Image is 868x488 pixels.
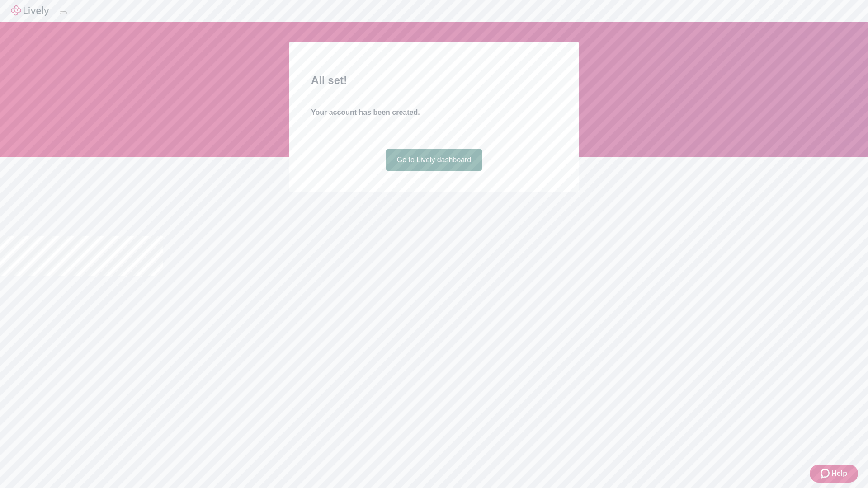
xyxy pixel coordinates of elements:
[60,11,67,14] button: Log out
[831,468,847,479] span: Help
[386,149,482,171] a: Go to Lively dashboard
[11,5,49,16] img: Lively
[311,72,557,89] h2: All set!
[821,468,831,479] svg: Zendesk support icon
[311,107,557,118] h4: Your account has been created.
[810,465,858,483] button: Zendesk support iconHelp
